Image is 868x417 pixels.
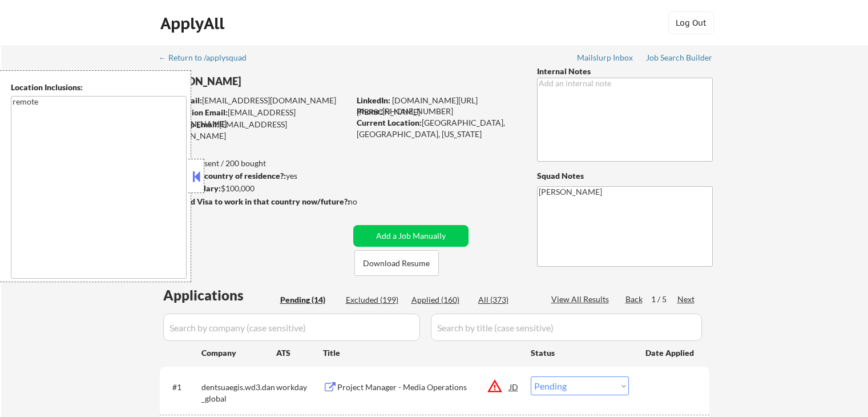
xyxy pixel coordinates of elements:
a: Job Search Builder [646,53,713,65]
div: 1 / 5 [651,294,677,305]
input: Search by company (case sensitive) [163,314,420,341]
input: Search by title (case sensitive) [431,314,702,341]
div: #1 [172,382,192,393]
div: JD [508,376,520,397]
strong: Phone: [357,106,382,116]
button: warning_amber [487,378,503,394]
div: [EMAIL_ADDRESS][DOMAIN_NAME] [160,119,349,141]
div: workday [276,382,323,393]
div: 160 sent / 200 bought [159,158,349,169]
div: Pending (14) [280,294,337,306]
div: Location Inclusions: [11,82,187,93]
div: [EMAIL_ADDRESS][DOMAIN_NAME] [160,95,349,106]
div: Company [201,347,276,359]
a: ← Return to /applysquad [159,53,257,65]
strong: LinkedIn: [357,95,390,105]
div: yes [159,170,346,182]
div: [PERSON_NAME] [160,74,394,89]
div: All (373) [478,294,535,306]
button: Log Out [668,11,714,34]
div: [PHONE_NUMBER] [357,106,518,117]
div: dentsuaegis.wd3.dan_global [201,382,276,404]
div: ATS [276,347,323,359]
div: [GEOGRAPHIC_DATA], [GEOGRAPHIC_DATA], [US_STATE] [357,117,518,139]
div: ApplyAll [160,14,228,33]
a: [DOMAIN_NAME][URL][PERSON_NAME] [357,95,478,117]
div: Title [323,347,520,359]
div: Job Search Builder [646,54,713,62]
button: Add a Job Manually [353,225,469,247]
div: ← Return to /applysquad [159,54,257,62]
div: Excluded (199) [346,294,403,306]
div: Date Applied [645,347,696,359]
strong: Will need Visa to work in that country now/future?: [160,197,350,206]
strong: Can work in country of residence?: [159,171,286,181]
div: Status [531,342,629,363]
div: Applied (160) [411,294,469,306]
div: Next [677,294,696,305]
div: Mailslurp Inbox [577,54,634,62]
div: Applications [163,288,276,302]
div: Internal Notes [537,66,713,77]
div: [EMAIL_ADDRESS][DOMAIN_NAME] [160,107,349,129]
div: $100,000 [159,183,349,194]
a: Mailslurp Inbox [577,53,634,65]
div: Back [625,294,644,305]
div: Squad Notes [537,170,713,182]
div: no [348,196,381,207]
div: Project Manager - Media Operations [337,382,510,393]
div: View All Results [551,294,612,305]
strong: Current Location: [357,118,422,127]
button: Download Resume [354,250,439,276]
